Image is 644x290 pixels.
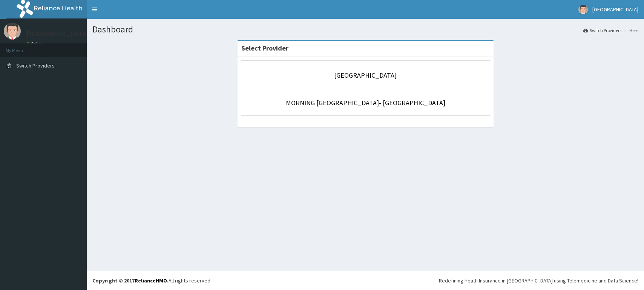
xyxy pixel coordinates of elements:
span: Switch Providers [16,62,55,69]
img: User Image [578,5,588,14]
a: Switch Providers [583,27,621,34]
strong: Copyright © 2017 . [92,277,169,284]
a: Online [26,41,44,46]
span: [GEOGRAPHIC_DATA] [592,6,638,13]
a: [GEOGRAPHIC_DATA] [334,71,397,80]
strong: Select Provider [241,44,288,52]
li: Here [622,27,638,34]
a: MORNING [GEOGRAPHIC_DATA]- [GEOGRAPHIC_DATA] [286,98,445,107]
a: RelianceHMO [135,277,167,284]
img: User Image [4,23,21,40]
footer: All rights reserved. [87,271,644,290]
h1: Dashboard [92,25,638,34]
div: Redefining Heath Insurance in [GEOGRAPHIC_DATA] using Telemedicine and Data Science! [439,277,638,284]
p: [GEOGRAPHIC_DATA] [26,31,89,37]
